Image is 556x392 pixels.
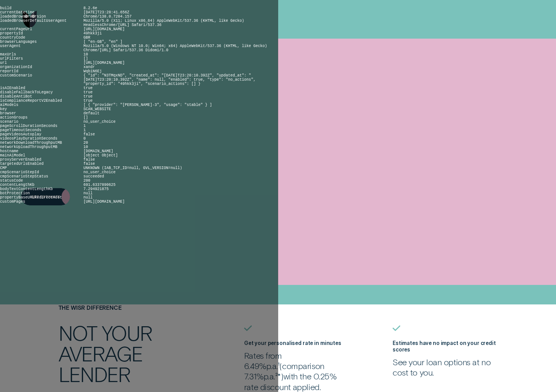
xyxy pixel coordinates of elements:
[83,145,88,149] pre: 10
[83,187,109,191] pre: 7.294921875
[83,183,116,187] pre: 691.6337890625
[83,10,129,15] pre: [DATE]T23:28:41.656Z
[83,124,86,128] pre: 1
[83,111,99,115] pre: default
[83,200,125,204] pre: [URL][DOMAIN_NAME]
[83,61,125,65] pre: [URL][DOMAIN_NAME]
[83,132,95,137] pre: false
[279,361,282,371] span: (
[83,90,93,94] pre: true
[83,174,104,179] pre: succeeded
[83,6,97,10] pre: 8.2.6e
[83,52,88,57] pre: 10
[83,40,122,44] pre: [ "en-GB", "en" ]
[83,170,116,174] pre: no_user_choice
[83,65,95,69] pre: xandr
[83,141,88,145] pre: 20
[83,103,212,107] pre: [ { "provider": "[PERSON_NAME]-3", "usage": "stable" } ]
[83,94,93,99] pre: true
[83,115,88,120] pre: []
[83,44,267,52] pre: Mozilla/5.0 (Windows NT 10.0; Win64; x64) AppleWebKit/537.36 (KHTML, like Gecko) Chrome/[URL] Saf...
[83,195,93,200] pre: null
[393,340,496,353] label: Estimates have no impact on your credit scores
[83,99,93,103] pre: true
[281,371,284,381] span: )
[83,162,95,166] pre: false
[83,158,95,162] pre: false
[83,128,86,132] pre: 1
[83,120,116,124] pre: no_user_choice
[83,19,244,27] pre: Mozilla/5.0 (X11; Linux x86_64) AppleWebKit/537.36 (KHTML, like Gecko) HeadlessChrome/[URL] Safar...
[83,149,113,153] pre: [DOMAIN_NAME]
[83,69,102,73] pre: WqbiN6Ej
[83,153,118,158] pre: [object Object]
[83,166,182,170] pre: UNKNOWN (IAB_TCF_ID=null, GVL_VERSION=null)
[83,73,256,86] pre: { "id": "N3TMqxND", "created_at": "[DATE]T23:20:10.392Z", "updated_at": "[DATE]T23:20:10.392Z", "...
[244,350,349,392] p: Rates from 6.49% ¹ comparison 7.31% ²* with the 0.25% rate discount applied.
[83,15,132,19] pre: Chrome/138.0.7204.157
[83,36,90,40] pre: GBR
[83,179,90,183] pre: 200
[83,57,88,61] pre: []
[83,27,125,31] pre: [URL][DOMAIN_NAME]
[393,357,497,378] p: See your loan options at no cost to you.
[83,31,102,36] pre: 49hkk3ji
[83,86,93,90] pre: true
[83,191,93,195] pre: null
[83,107,111,111] pre: SCAN_WEBSITE
[244,340,341,346] label: Get your personalised rate in minutes
[83,137,86,141] pre: 0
